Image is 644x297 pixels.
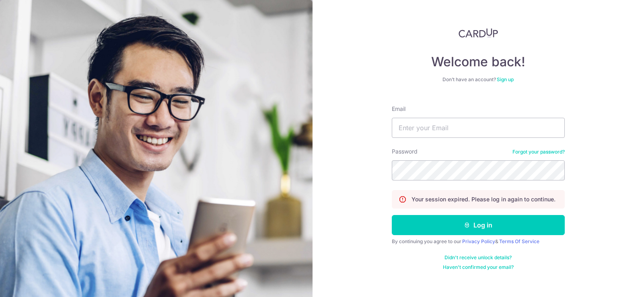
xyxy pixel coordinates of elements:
[392,147,418,156] label: Password
[392,54,565,70] h4: Welcome back!
[497,76,514,82] a: Sign up
[392,215,565,235] button: Log in
[392,76,565,83] div: Don’t have an account?
[392,105,405,113] label: Email
[392,238,565,245] div: By continuing you agree to our &
[512,149,565,155] a: Forgot your password?
[499,238,539,244] a: Terms Of Service
[392,118,565,138] input: Enter your Email
[443,264,514,270] a: Haven't confirmed your email?
[412,195,556,203] p: Your session expired. Please log in again to continue.
[462,238,495,244] a: Privacy Policy
[459,28,498,38] img: CardUp Logo
[444,254,512,261] a: Didn't receive unlock details?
